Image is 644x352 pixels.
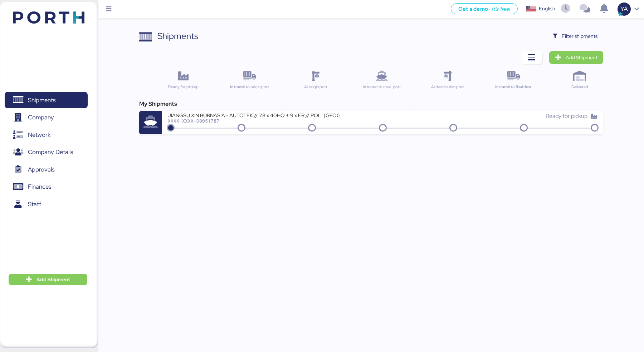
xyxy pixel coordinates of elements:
div: In transit to origin port [220,84,279,90]
span: Network [28,130,50,140]
a: Shipments [5,92,88,108]
a: Staff [5,196,88,212]
div: My Shipments [139,100,603,108]
span: Staff [28,199,41,209]
span: Add Shipment [36,275,70,284]
span: Company Details [28,147,73,157]
a: Company [5,109,88,126]
div: Ready for pickup [153,84,213,90]
a: Finances [5,179,88,195]
div: At origin port [286,84,345,90]
span: Ready for pickup [546,112,587,120]
div: At destination port [418,84,477,90]
span: Company [28,112,54,123]
div: In transit to final dest. [484,84,543,90]
span: Add Shipment [566,53,597,62]
button: Menu [103,3,115,15]
div: Shipments [157,30,198,43]
button: Add Shipment [9,274,87,285]
span: Finances [28,182,51,192]
div: XXXX-XXXX-O0051787 [168,118,340,123]
button: Filter shipments [547,30,603,43]
span: Filter shipments [562,32,597,40]
div: Delivered [550,84,609,90]
div: JIANGSU XIN BURNASIA - AUTOTEK // 78 x 40HQ + 9 x FR // POL: [GEOGRAPHIC_DATA] POD: MANZANILLO //... [168,112,340,118]
a: Company Details [5,144,88,160]
div: English [539,5,555,13]
a: Network [5,127,88,143]
div: In transit to dest. port [352,84,411,90]
a: Approvals [5,161,88,178]
span: Approvals [28,164,54,175]
a: Add Shipment [549,51,603,64]
span: Shipments [28,95,55,105]
span: YA [620,4,628,14]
